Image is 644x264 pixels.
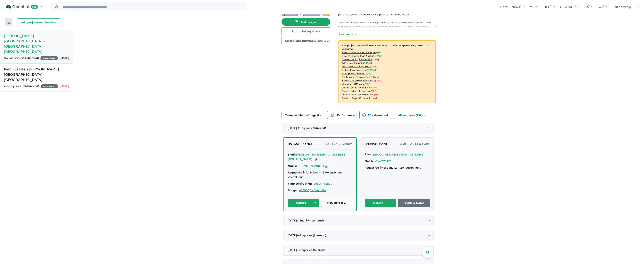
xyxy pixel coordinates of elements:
[342,97,370,100] u: OpenLot Buyer Cashback
[377,79,382,82] span: [No]
[283,123,434,134] div: [DATE]
[282,111,324,119] button: Team member settings (2)
[310,188,326,192] a: 1 - 3 months
[313,248,326,252] strong: ( unread)
[282,27,330,35] button: Status:Selling Now
[374,93,379,96] span: [No]
[342,93,373,96] u: Automated buyer follow-up
[331,113,355,117] span: Performance
[342,72,365,75] u: Sales phone number
[313,234,326,237] strong: ( unread)
[365,153,373,156] strong: Email:
[398,199,430,207] a: Profile & Notes
[41,84,58,88] span: 40 % READY
[342,86,372,89] u: Geo-targeted email & SMS
[359,111,391,119] button: CSV download
[4,84,58,89] div: 264 Enquir ies
[288,199,319,207] button: Unread
[342,79,376,82] u: Native ads (Promoted estate)
[288,182,313,185] strong: Finance situation:
[365,166,386,169] strong: Requested info:
[342,65,371,68] u: Add project selling-points
[400,141,430,146] span: Wed - [DATE] 12:59pm
[22,56,39,60] strong: ( unread)
[365,159,374,163] strong: Mobile:
[342,76,372,78] u: Invite your team members
[40,56,58,60] span: 40 % READY
[330,113,334,116] img: line-chart.svg
[288,188,298,192] strong: Budget:
[6,5,38,10] img: Openlot PRO Logo White
[4,67,69,82] h5: Perch Estate - [PERSON_NAME][GEOGRAPHIC_DATA] , [GEOGRAPHIC_DATA]
[394,111,429,119] button: All enquiries (152)
[314,248,316,252] span: 4
[338,40,436,103] p: Your project is only comparing to other top-performing projects in your area: - - - - - - - - - -...
[342,51,376,54] u: Showcase more than 3 images
[371,90,376,92] span: [No]
[371,97,377,100] span: [No]
[342,68,369,71] u: Embed Facebook profile
[288,142,312,146] a: [PERSON_NAME]
[24,84,28,88] span: 262
[366,61,372,64] span: [ Yes ]
[366,72,371,75] span: [ Yes ]
[23,56,28,60] span: 148
[314,157,317,161] button: Copy
[373,76,379,78] span: [ Yes ]
[283,245,434,256] div: [DATE]
[298,164,324,168] a: [PHONE_NUMBER]
[373,153,424,157] button: [EMAIL_ADDRESS][DOMAIN_NAME]
[373,86,378,89] span: [No]
[297,219,324,222] span: - 1 Enquir y
[327,111,356,119] button: Performance
[288,142,312,146] span: [PERSON_NAME]
[283,215,434,226] div: [DATE]
[377,51,383,54] span: [ Yes ]
[325,142,352,146] span: Sun - [DATE] 5:40pm
[4,56,58,60] div: 152 Enquir ies
[288,188,352,193] div: |
[310,219,324,222] strong: ( unread)
[338,32,357,36] button: Read more
[342,61,365,64] u: Add project headline
[363,44,376,47] b: 40 % ready
[325,164,328,168] button: Copy
[23,84,39,88] strong: ( unread)
[288,153,296,156] strong: Email:
[365,165,430,170] div: Land Lot 110, Vacant land
[17,18,60,26] button: Add projects and builders
[7,21,11,24] img: sort.svg
[342,90,370,92] u: Social media retargeting
[365,142,389,145] span: [PERSON_NAME]
[365,83,370,85] span: [No]
[330,115,334,117] img: bar-chart.svg
[372,65,377,68] span: [ Yes ]
[283,230,434,241] div: [DATE]
[373,58,379,61] span: [ No ]
[321,199,353,207] a: View details ...
[314,234,315,237] span: 1
[318,113,320,117] span: 2
[297,126,326,130] span: - 2 Enquir ies
[4,33,69,54] h5: [PERSON_NAME][GEOGRAPHIC_DATA] - [GEOGRAPHIC_DATA] , [GEOGRAPHIC_DATA]
[362,113,366,117] img: download icon
[313,182,332,185] a: Deposit ready
[297,248,326,252] span: - 4 Enquir ies
[365,141,389,146] a: [PERSON_NAME]
[288,171,309,174] strong: Requested info:
[288,153,346,161] a: [PERSON_NAME][EMAIL_ADDRESS][DOMAIN_NAME]
[60,56,69,60] span: [DATE]
[288,170,352,180] div: Price-list & Release map, Vacant land
[311,219,313,222] span: 1
[299,188,309,192] a: 650000
[282,37,335,45] button: Sales Number:[PHONE_NUMBER]
[370,68,376,71] span: [ Yes ]
[342,83,364,85] u: Weekend eDM slots
[313,126,326,130] strong: ( unread)
[59,3,246,11] input: Try estate name, suburb, builder or developer
[314,126,315,130] span: 2
[342,58,372,61] u: Display pricing information
[377,54,382,57] span: [ Yes ]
